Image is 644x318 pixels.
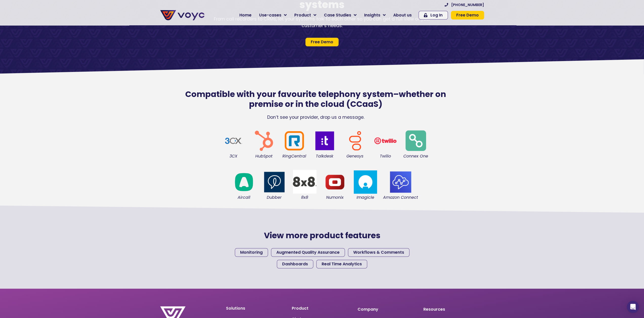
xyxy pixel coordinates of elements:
img: logo [231,169,257,195]
a: Monitoring [235,248,268,257]
span: About us [393,12,412,18]
a: Product [290,10,320,20]
figcaption: Talkdesk [312,153,337,159]
h2: View more product features [223,231,421,240]
a: [PHONE_NUMBER] [445,3,484,7]
h2: Compatible with your favourite telephony system–whether on premise or in the cloud (CCaaS) [173,89,459,109]
a: Dashboards [277,260,313,268]
figcaption: HubSpot [251,153,277,159]
a: Real Time Analytics [316,260,367,268]
p: Resources [423,306,484,312]
span: Case Studies [324,12,351,18]
p: Product [292,306,352,310]
figcaption: Connex One [403,153,428,159]
span: Insights [364,12,380,18]
span: Dashboards [282,262,308,266]
span: Augmented Quality Assurance [276,250,340,254]
img: logo [312,128,337,153]
span: Product [294,12,311,18]
a: Case Studies [320,10,360,20]
figcaption: Twilio [373,153,398,159]
span: Workflows & Comments [353,250,404,254]
a: Home [236,10,255,20]
span: Use-cases [259,12,281,18]
a: Free Demo [451,11,484,19]
a: Use-cases [255,10,290,20]
a: Workflows & Comments [348,248,409,257]
figcaption: Numonix [322,195,348,200]
figcaption: Imagicle [353,195,378,200]
span: Home [239,12,252,18]
span: Log In [430,13,443,17]
img: Twilio logo [373,128,398,153]
figcaption: Aircall [231,195,257,200]
a: Augmented Quality Assurance [271,248,345,257]
img: voyc-full-logo [160,10,204,20]
a: Solutions [226,305,245,311]
a: Log In [419,11,448,19]
span: Monitoring [240,250,263,254]
span: Free Demo [311,40,333,44]
a: About us [389,10,416,20]
figcaption: Amazon Connect [383,195,418,200]
p: Don’t see your provider, drop us a message. [173,114,459,121]
span: Real Time Analytics [322,262,362,266]
a: Insights [360,10,389,20]
p: Company [358,306,418,312]
figcaption: Genesys [342,153,368,159]
span: Free Demo [456,13,479,17]
figcaption: Dubber [262,195,287,200]
span: [PHONE_NUMBER] [451,3,484,7]
figcaption: 3CX [221,153,246,159]
figcaption: 8x8 [292,195,317,200]
a: Free Demo [305,38,339,46]
figcaption: RingCentral [282,153,307,159]
div: Open Intercom Messenger [627,301,639,313]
